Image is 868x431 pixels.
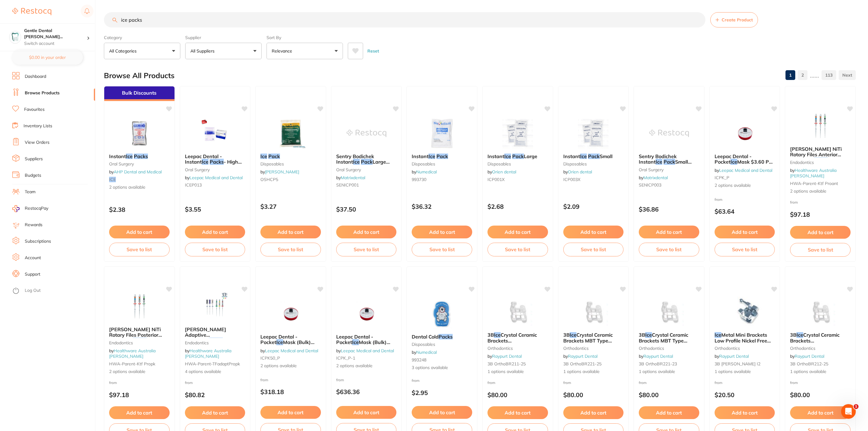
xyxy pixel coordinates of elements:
[109,348,156,359] a: Healthware Australia [PERSON_NAME]
[487,203,548,210] p: $2.68
[336,348,394,353] span: by
[512,153,524,159] em: Pack
[24,107,45,113] a: Favourites
[412,378,420,383] span: from
[361,159,373,165] em: Pack
[422,118,462,149] img: Instant Ice Pack
[336,339,396,362] span: Mask (Bulk) $3.60 Per Mask (Qty 100) - High Quality Dental Product
[185,182,202,188] span: ICEP013
[126,153,133,159] em: Ice
[267,35,343,40] label: Sort By
[260,169,299,175] span: by
[9,31,21,42] img: Gentle Dental Hervey Bay
[260,348,318,353] span: by
[492,353,522,359] a: Raypurt Dental
[336,226,397,238] button: Add to cart
[190,48,217,54] p: All Suppliers
[664,159,675,165] em: Pack
[185,154,245,165] b: Leepac Dental - Instant Ice Packs - High Quality Dental Product
[796,332,803,338] em: Ice
[730,159,737,165] em: Ice
[639,332,699,343] b: 3B Ice Crystal Ceramic Brackets MBT Type BR221-23
[133,338,147,344] em: packs
[260,334,321,345] b: Leepac Dental - Pocket Ice Mask (Bulk) $3.60 Per Mask (Qty 50) - High Quality Dental Product
[109,391,170,398] p: $97.18
[810,72,819,79] p: ......
[563,177,580,182] span: ICP003X
[416,350,437,355] a: Numedical
[645,332,652,338] em: Ice
[790,406,851,419] button: Add to cart
[487,380,495,385] span: from
[412,389,472,396] p: $2.95
[639,153,677,165] span: Sentry Bodichek Instant
[260,339,318,362] span: Mask (Bulk) $3.60 Per Mask (Qty 50) - High Quality Dental Product
[828,157,838,163] span: 3/Pk
[639,332,688,349] span: Crystal Ceramic Brackets MBT Type BR221-23
[104,12,705,27] input: Search Products
[573,297,613,327] img: 3B Ice Crystal Ceramic Brackets MBT Type BR221-25
[336,378,344,382] span: from
[412,169,437,175] span: by
[649,118,689,149] img: Sentry Bodichek Instant Ice Pack Small 90x160mm (40) ICP003
[798,69,807,81] a: 2
[25,156,43,162] a: Suppliers
[814,157,828,163] em: packs
[580,153,587,159] em: Ice
[104,35,180,40] label: Category
[790,188,851,194] span: 2 options available
[563,154,624,159] b: Instant Ice Pack Small
[725,297,765,327] img: Ice Metal Mini Brackets Low Profile Nickel Free MBT Type
[800,111,840,141] img: Kerr TF NiTi Rotary Files Anterior Procedure packs 3/Pk
[563,169,592,175] span: by
[563,161,624,166] small: disposables
[260,378,268,382] span: from
[639,369,699,375] span: 1 options available
[639,167,699,172] small: oral surgery
[639,332,645,338] span: 3B
[272,48,295,54] p: Relevance
[715,153,752,165] span: Leepac Dental - Pocket
[790,146,851,158] b: Kerr TF NiTi Rotary Files Anterior Procedure packs 3/Pk
[416,169,437,175] a: Numedical
[639,159,695,170] span: Small 90x160mm (40) ICP003
[412,365,472,371] span: 3 options available
[268,153,280,159] em: Pack
[109,340,170,345] small: Endodontics
[790,346,851,351] small: Orthodontics
[790,243,851,256] button: Save to list
[790,380,798,385] span: from
[352,339,359,345] em: Ice
[715,243,775,256] button: Save to list
[265,348,318,353] a: Leepac Medical and Dental
[790,361,828,367] span: 3B orthoBR212-25
[185,380,193,385] span: from
[25,172,41,179] a: Budgets
[109,380,117,385] span: from
[439,334,453,340] em: Packs
[487,226,548,238] button: Add to cart
[639,154,699,165] b: Sentry Bodichek Instant Ice Pack Small 90x160mm (40) ICP003
[341,348,394,353] a: Leepac Medical and Dental
[487,161,548,166] small: disposables
[573,118,613,149] img: Instant Ice Pack Small
[639,353,673,359] span: by
[715,353,749,359] span: by
[487,332,494,338] span: 3B
[639,206,699,213] p: $36.86
[336,243,397,256] button: Save to list
[715,380,723,385] span: from
[563,380,571,385] span: from
[649,297,689,327] img: 3B Ice Crystal Ceramic Brackets MBT Type BR221-23
[715,159,774,176] span: Mask $3.60 Per Mask (Qty10) - High Quality Dental Product
[412,226,472,238] button: Add to cart
[185,153,222,165] span: Leepac Dental - Instant
[643,353,673,359] a: Raypurt Dental
[639,406,699,419] button: Add to cart
[639,243,699,256] button: Save to list
[563,361,601,367] span: 3B orthoBR221-25
[487,353,522,359] span: by
[487,369,548,375] span: 1 options available
[504,153,511,159] em: Ice
[790,146,842,163] span: [PERSON_NAME] NiTi Rotary Files Anterior Procedure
